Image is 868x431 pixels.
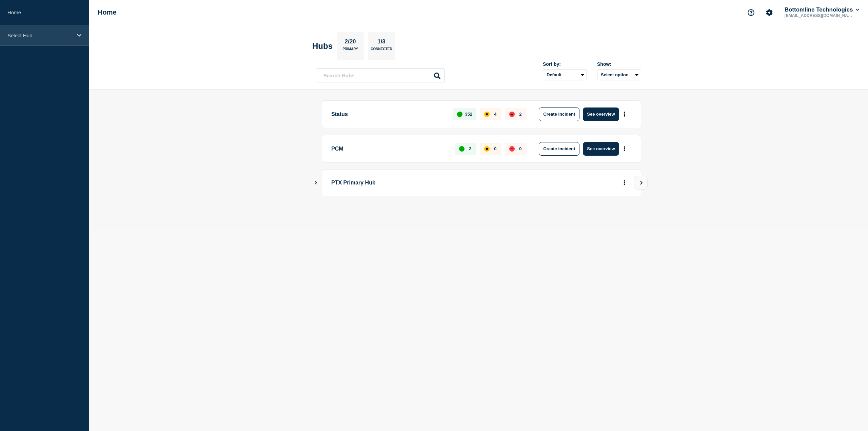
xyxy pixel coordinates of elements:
button: Account settings [762,5,776,20]
p: PCM [331,142,447,156]
div: up [457,112,462,117]
p: 352 [465,112,473,117]
p: 2 [469,146,471,151]
p: 0 [519,146,521,151]
div: affected [484,112,490,117]
p: Status [331,107,446,121]
button: Show Connected Hubs [314,180,318,185]
button: Create incident [539,107,579,121]
button: Create incident [539,142,579,156]
select: Sort by [543,70,587,80]
div: down [509,112,515,117]
p: 1/3 [375,38,388,47]
button: See overview [583,107,619,121]
button: More actions [620,177,629,189]
p: [EMAIL_ADDRESS][DOMAIN_NAME] [783,13,854,18]
p: PTX Primary Hub [331,177,519,189]
div: Show: [597,61,641,67]
div: up [459,146,465,152]
button: Support [744,5,758,20]
h1: Home [98,8,117,16]
button: View [634,176,648,190]
h2: Hubs [312,41,333,51]
p: 2/20 [342,38,358,47]
button: Bottomline Technologies [783,6,861,13]
p: Connected [371,47,392,54]
button: More actions [620,108,629,120]
p: Select Hub [7,33,73,38]
button: Select option [597,70,641,80]
p: 0 [494,146,496,151]
div: down [509,146,515,152]
div: Sort by: [543,61,587,67]
button: See overview [583,142,619,156]
p: Primary [342,47,358,54]
div: affected [484,146,490,152]
p: 2 [519,112,521,117]
input: Search Hubs [316,68,445,82]
button: More actions [620,142,629,155]
p: 4 [494,112,496,117]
